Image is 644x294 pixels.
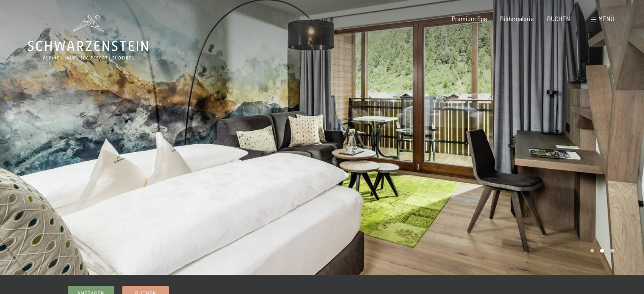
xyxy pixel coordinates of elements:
a: Premium Spa [452,15,487,22]
a: Bildergalerie [500,15,534,22]
a: BUCHEN [547,15,570,22]
span: Menü [598,15,614,22]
